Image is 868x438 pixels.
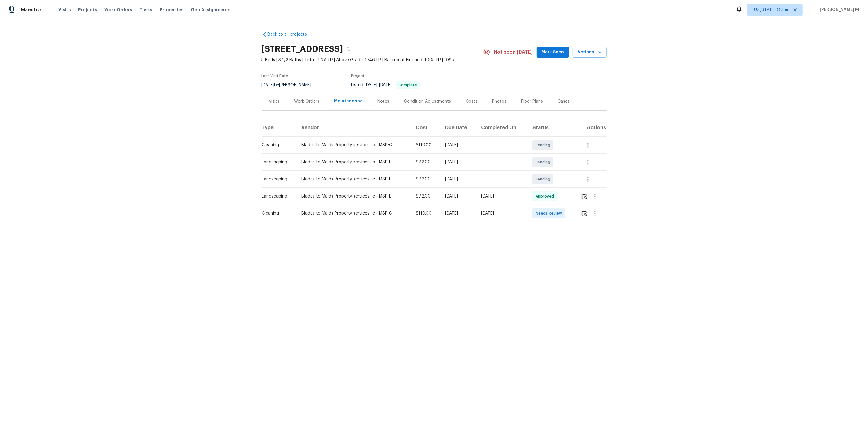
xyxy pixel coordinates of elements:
button: Review Icon [581,189,588,204]
div: Landscaping [262,176,292,182]
span: [DATE] [379,83,392,87]
th: Type [262,119,297,137]
th: Status [528,119,576,137]
div: Floor Plans [521,98,543,105]
div: Maintenance [334,98,363,104]
div: Work Orders [294,98,320,105]
div: Blades to Maids Property services llc - MSP-L [302,159,406,165]
span: Work Orders [104,7,132,13]
div: Visits [269,98,280,105]
th: Completed On [476,119,527,137]
th: Due Date [440,119,476,137]
span: Geo Assignments [191,7,231,13]
div: Photos [492,98,507,105]
a: Back to all projects [262,31,320,37]
span: Project [351,74,365,78]
div: Cases [558,98,570,105]
span: Approved [536,193,556,199]
div: Blades to Maids Property services llc - MSP-L [302,193,406,199]
div: Landscaping [262,159,292,165]
div: $110.00 [416,142,435,148]
div: Cleaning [262,142,292,148]
th: Actions [576,119,606,137]
div: [DATE] [481,210,522,216]
div: [DATE] [445,210,471,216]
button: Copy Address [343,44,354,55]
button: Review Icon [581,206,588,221]
div: Condition Adjustments [404,98,451,105]
img: Review Icon [582,210,587,216]
span: Actions [578,48,602,56]
div: Cleaning [262,210,292,216]
span: Tasks [140,8,152,12]
div: [DATE] [445,142,471,148]
th: Cost [411,119,440,137]
span: Not seen [DATE] [494,49,533,55]
span: Needs Review [536,210,565,216]
div: Blades to Maids Property services llc - MSP-C [302,210,406,216]
div: Blades to Maids Property services llc - MSP-C [302,142,406,148]
span: [US_STATE] Other [753,7,789,13]
span: [PERSON_NAME] M [817,7,859,13]
button: Mark Seen [537,47,569,58]
span: 5 Beds | 3 1/2 Baths | Total: 2751 ft² | Above Grade: 1746 ft² | Basement Finished: 1005 ft² | 1995 [262,57,483,63]
span: - [365,83,392,87]
span: Complete [396,83,420,87]
span: Mark Seen [542,48,564,56]
span: Listed [351,83,420,87]
div: by [PERSON_NAME] [262,81,319,89]
span: [DATE] [365,83,378,87]
div: [DATE] [445,176,471,182]
span: Visits [58,7,71,13]
span: Projects [78,7,97,13]
span: Maestro [21,7,41,13]
div: $110.00 [416,210,435,216]
span: Pending [536,159,553,165]
button: Actions [573,47,607,58]
span: Properties [160,7,183,13]
div: [DATE] [445,193,471,199]
img: Review Icon [582,193,587,199]
div: $72.00 [416,193,435,199]
div: [DATE] [481,193,522,199]
th: Vendor [297,119,411,137]
div: $72.00 [416,176,435,182]
div: Landscaping [262,193,292,199]
div: [DATE] [445,159,471,165]
span: Pending [536,176,553,182]
div: Costs [466,98,478,105]
span: Pending [536,142,553,148]
span: [DATE] [262,83,274,87]
div: $72.00 [416,159,435,165]
div: Blades to Maids Property services llc - MSP-L [302,176,406,182]
h2: [STREET_ADDRESS] [262,46,343,52]
div: Notes [378,98,390,105]
span: Last Visit Date [262,74,289,78]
